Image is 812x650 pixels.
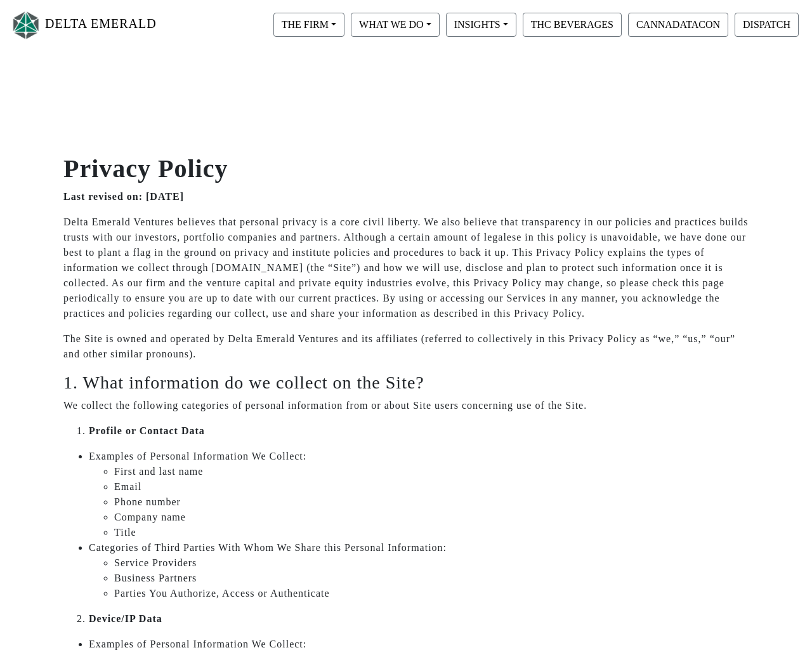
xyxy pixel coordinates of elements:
[89,613,162,624] strong: Device/IP Data
[114,510,749,525] li: Company name
[520,18,625,29] a: THC BEVERAGES
[63,398,749,413] p: We collect the following categories of personal information from or about Site users concerning u...
[273,13,344,37] button: THE FIRM
[63,215,749,321] p: Delta Emerald Ventures believes that personal privacy is a core civil liberty. We also believe th...
[523,13,622,37] button: THC BEVERAGES
[63,154,228,183] strong: Privacy Policy
[351,13,440,37] button: WHAT WE DO
[10,5,157,45] a: DELTA EMERALD
[114,571,749,586] li: Business Partners
[114,525,749,540] li: Title
[63,331,749,362] p: The Site is owned and operated by Delta Emerald Ventures and its affiliates (referred to collecti...
[114,464,749,479] li: First and last name
[114,586,749,601] li: Parties You Authorize, Access or Authenticate
[731,18,802,29] a: DISPATCH
[89,540,749,601] li: Categories of Third Parties With Whom We Share this Personal Information:
[89,449,749,540] li: Examples of Personal Information We Collect:
[63,191,184,202] strong: Last revised on: [DATE]
[63,372,749,394] h3: 1. What information do we collect on the Site?
[628,13,728,37] button: CANNADATACON
[114,494,749,510] li: Phone number
[625,18,731,29] a: CANNADATACON
[114,555,749,571] li: Service Providers
[114,479,749,494] li: Email
[10,8,42,42] img: Logo
[735,13,799,37] button: DISPATCH
[89,425,205,436] strong: Profile or Contact Data
[446,13,516,37] button: INSIGHTS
